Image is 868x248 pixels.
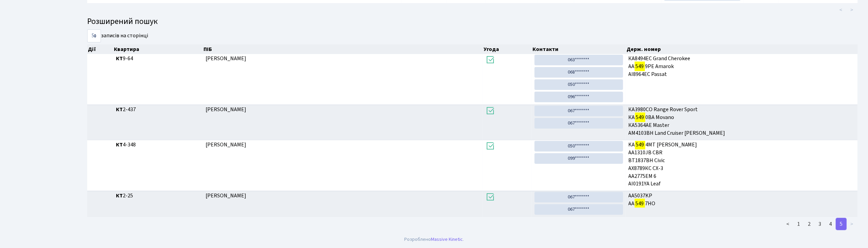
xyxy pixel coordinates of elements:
a: 4 [825,218,836,230]
a: 5 [836,218,847,230]
th: ПІБ [203,44,483,54]
a: 2 [804,218,815,230]
span: КА3980СО Range Rover Sport КА 0ВА Movano КА5364АЕ Master AM4103BH Land Cruiser [PERSON_NAME] [629,106,855,137]
label: записів на сторінці [87,29,148,42]
th: Угода [483,44,532,54]
span: 4-348 [116,141,200,149]
th: Контакти [532,44,626,54]
b: КТ [116,106,123,113]
span: [PERSON_NAME] [206,55,246,62]
span: KA 4MT [PERSON_NAME] AA1310JB CBR BT1837BH Civic АХ8789КС CX-3 АА2775ЕМ 6 AI0191YA Leaf [629,141,855,188]
b: КТ [116,55,123,62]
mark: 549 [635,140,645,149]
div: Розроблено . [404,236,464,243]
a: < [782,218,794,230]
span: [PERSON_NAME] [206,106,246,113]
span: AA5037KP AA 7HO [629,192,855,208]
a: Massive Kinetic [431,236,463,243]
span: 2-25 [116,192,200,200]
mark: 549 [635,113,645,122]
span: КА8494ЕС Grand Cherokee АА 9РЕ Amarok АІ8964ЕС Passat [629,55,855,78]
th: Держ. номер [626,44,858,54]
a: 3 [815,218,826,230]
h4: Розширений пошук [87,17,858,27]
span: 2-437 [116,106,200,114]
b: КТ [116,192,123,199]
a: 1 [793,218,804,230]
span: 9-64 [116,55,200,63]
mark: 549 [635,199,645,208]
b: КТ [116,141,123,148]
th: Квартира [113,44,203,54]
mark: 549 [635,62,645,71]
span: [PERSON_NAME] [206,141,246,148]
span: [PERSON_NAME] [206,192,246,199]
select: записів на сторінці [87,29,101,42]
th: Дії [87,44,113,54]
